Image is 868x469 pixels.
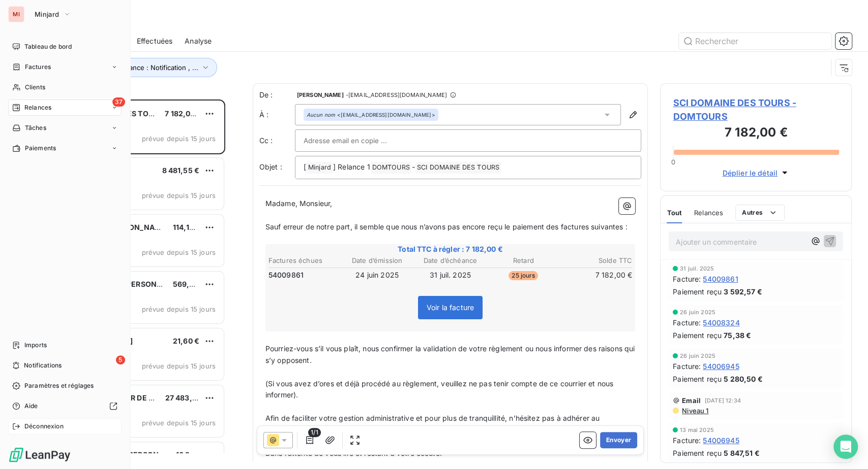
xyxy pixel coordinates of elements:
[24,42,72,51] span: Tableau de bord
[72,58,217,77] button: Niveau de relance : Notification , ...
[8,39,122,55] a: Tableau de bord
[8,398,122,414] a: Aide
[8,120,122,136] a: Tâches
[673,286,722,297] span: Paiement reçu
[35,10,59,18] span: Minjard
[341,270,413,281] td: 24 juin 2025
[137,36,173,46] span: Effectuées
[24,341,47,350] span: Imports
[8,99,122,116] a: 37Relances
[673,274,701,284] span: Facture :
[259,136,295,146] label: Cc :
[705,397,741,404] span: [DATE] 12:34
[307,111,335,118] em: Aucun nom
[259,90,295,100] span: De :
[116,355,125,364] span: 5
[427,303,474,312] span: Voir la facture
[24,103,51,112] span: Relances
[680,309,715,315] span: 26 juin 2025
[259,110,295,120] label: À :
[673,123,839,144] h3: 7 182,00 €
[703,361,739,372] span: 54006945
[703,435,739,446] span: 54006945
[259,162,282,171] span: Objet :
[142,135,216,143] span: prévue depuis 15 jours
[304,162,306,171] span: [
[142,419,216,427] span: prévue depuis 15 jours
[307,111,435,118] div: <[EMAIL_ADDRESS][DOMAIN_NAME]>
[87,63,198,72] span: Niveau de relance : Notification , ...
[673,330,722,341] span: Paiement reçu
[165,393,208,402] span: 27 483,53 €
[25,62,51,72] span: Factures
[8,79,122,95] a: Clients
[265,414,602,434] span: Afin de faciliter votre gestion administrative et pour plus de tranquillité, n’hésitez pas à adhé...
[667,209,682,217] span: Tout
[682,396,701,405] span: Email
[833,434,858,459] div: Open Intercom Messenger
[25,144,56,153] span: Paiements
[165,109,202,118] span: 7 182,00 €
[671,158,675,166] span: 0
[722,167,777,178] span: Déplier le détail
[508,271,538,280] span: 25 jours
[673,448,722,458] span: Paiement reçu
[8,59,122,75] a: Factures
[268,270,304,280] span: 54009861
[735,205,785,221] button: Autres
[680,427,714,433] span: 13 mai 2025
[673,361,701,372] span: Facture :
[24,401,38,411] span: Aide
[341,255,413,266] th: Date d’émission
[308,428,320,437] span: 1/1
[8,378,122,394] a: Paramètres et réglages
[681,407,708,415] span: Niveau 1
[673,317,701,328] span: Facture :
[673,96,839,123] span: SCI DOMAINE DES TOURS - DOMTOURS
[673,435,701,446] span: Facture :
[25,83,45,92] span: Clients
[371,162,411,174] span: DOMTOURS
[185,36,212,46] span: Analyse
[265,379,615,399] span: (Si vous avez d’ores et déjà procédé au règlement, veuillez ne pas tenir compte de ce courrier et...
[304,133,413,148] input: Adresse email en copie ...
[297,92,344,98] span: [PERSON_NAME]
[142,305,216,313] span: prévue depuis 15 jours
[600,432,637,448] button: Envoyer
[694,209,723,217] span: Relances
[142,248,216,256] span: prévue depuis 15 jours
[49,99,225,453] div: grid
[560,255,633,266] th: Solde TTC
[307,162,333,174] span: Minjard
[142,191,216,199] span: prévue depuis 15 jours
[719,167,793,179] button: Déplier le détail
[560,270,633,281] td: 7 182,00 €
[724,374,763,384] span: 5 280,50 €
[162,166,200,175] span: 8 481,55 €
[703,317,739,328] span: 54008324
[724,286,762,297] span: 3 592,57 €
[346,92,447,98] span: - [EMAIL_ADDRESS][DOMAIN_NAME]
[679,33,831,49] input: Rechercher
[414,270,487,281] td: 31 juil. 2025
[24,381,94,390] span: Paramètres et réglages
[24,361,62,370] span: Notifications
[414,255,487,266] th: Date d’échéance
[680,265,714,272] span: 31 juil. 2025
[265,222,627,231] span: Sauf erreur de notre part, il semble que nous n’avons pas encore reçu le paiement des factures su...
[25,123,46,132] span: Tâches
[173,223,200,231] span: 114,19 €
[72,450,243,459] span: SCEA Domaine [PERSON_NAME] DESJOURNEYS
[142,362,216,370] span: prévue depuis 15 jours
[333,162,370,171] span: ] Relance 1
[724,330,751,341] span: 75,38 €
[265,449,442,457] span: Dans l’attente de vous lire et restant à votre écoute.
[8,6,24,22] div: MI
[412,162,415,171] span: -
[487,255,559,266] th: Retard
[173,337,199,345] span: 21,60 €
[265,344,637,364] span: Pourriez-vous s’il vous plaît, nous confirmer la validation de votre règlement ou nous informer d...
[703,274,738,284] span: 54009861
[267,244,634,254] span: Total TTC à régler : 7 182,00 €
[112,97,125,107] span: 37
